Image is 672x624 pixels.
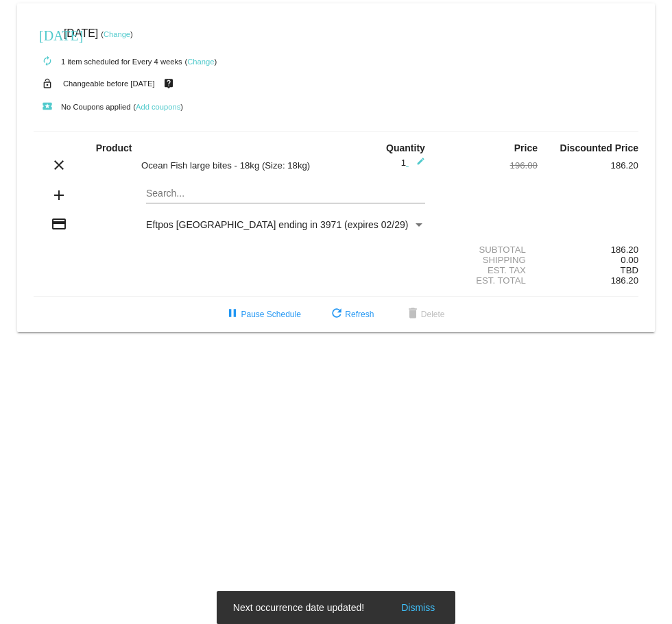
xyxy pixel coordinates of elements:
mat-icon: clear [51,157,67,173]
span: 0.00 [621,255,638,265]
small: ( ) [133,103,183,111]
span: 186.20 [611,275,638,286]
div: Subtotal [437,245,538,255]
span: Eftpos [GEOGRAPHIC_DATA] ending in 3971 (expires 02/29) [146,219,408,230]
span: TBD [621,265,638,275]
mat-icon: autorenew [39,53,56,70]
input: Search... [146,188,425,199]
small: Changeable before [DATE] [63,79,155,88]
mat-icon: lock_open [39,75,56,92]
div: Ocean Fish large bites - 18kg (Size: 18kg) [134,160,336,171]
span: Pause Schedule [224,310,300,319]
a: Add coupons [136,103,180,111]
mat-icon: [DATE] [39,26,56,42]
mat-icon: delete [405,306,421,323]
strong: Product [96,142,132,153]
small: No Coupons applied [34,103,130,111]
div: 186.20 [538,245,638,255]
button: Pause Schedule [213,302,311,327]
mat-icon: refresh [328,306,345,323]
button: Refresh [317,302,385,327]
button: Delete [394,302,456,327]
div: Shipping [437,255,538,265]
a: Change [187,58,214,66]
div: 196.00 [437,160,538,171]
mat-icon: live_help [160,75,177,92]
small: 1 item scheduled for Every 4 weeks [34,58,182,66]
strong: Price [514,142,538,153]
span: Refresh [328,310,374,319]
span: 1 [401,158,425,168]
simple-snack-bar: Next occurrence date updated! [233,601,439,614]
small: ( ) [185,58,217,66]
div: 186.20 [538,160,638,171]
strong: Quantity [386,142,425,153]
mat-icon: local_play [39,99,56,115]
mat-select: Payment Method [146,219,425,230]
div: Est. Tax [437,265,538,275]
div: Est. Total [437,275,538,286]
a: Change [104,30,130,38]
mat-icon: credit_card [51,216,67,232]
button: Dismiss [397,601,439,614]
mat-icon: edit [409,157,425,173]
strong: Discounted Price [560,142,638,153]
mat-icon: pause [224,306,241,323]
small: ( ) [101,30,133,38]
span: Delete [405,310,445,319]
mat-icon: add [51,187,67,203]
